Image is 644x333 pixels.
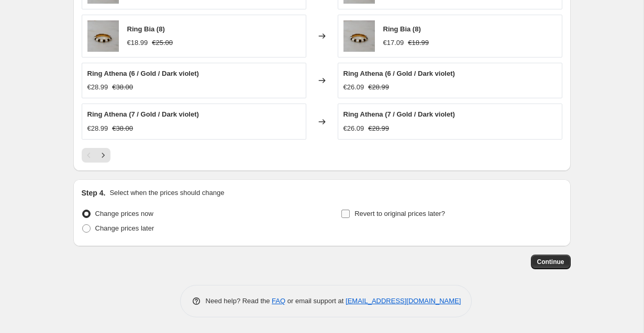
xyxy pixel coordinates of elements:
span: Ring Bia (8) [127,25,165,33]
span: or email support at [285,297,346,305]
strike: €25.00 [152,38,173,48]
img: DSC00765_80x.jpg [87,20,119,52]
span: Need help? Read the [206,297,272,305]
a: FAQ [272,297,285,305]
button: Continue [531,255,571,269]
p: Select when the prices should change [109,188,224,198]
div: €28.99 [87,82,108,93]
span: Ring Bia (8) [383,25,421,33]
span: Ring Athena (6 / Gold / Dark violet) [87,70,199,77]
h2: Step 4. [82,188,106,198]
strike: €28.99 [368,82,389,93]
span: Ring Athena (6 / Gold / Dark violet) [343,70,455,77]
strike: €38.00 [112,123,133,134]
strike: €28.99 [368,123,389,134]
div: €18.99 [127,38,148,48]
strike: €38.00 [112,82,133,93]
div: €17.09 [383,38,404,48]
div: €28.99 [87,123,108,134]
span: Change prices now [95,210,153,217]
strike: €18.99 [408,38,429,48]
nav: Pagination [82,148,110,163]
button: Next [96,148,110,163]
div: €26.09 [343,123,364,134]
span: Ring Athena (7 / Gold / Dark violet) [87,110,199,118]
span: Continue [537,258,564,266]
span: Ring Athena (7 / Gold / Dark violet) [343,110,455,118]
img: DSC00765_80x.jpg [343,20,375,52]
div: €26.09 [343,82,364,93]
span: Change prices later [95,224,154,232]
span: Revert to original prices later? [354,210,445,217]
a: [EMAIL_ADDRESS][DOMAIN_NAME] [346,297,461,305]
